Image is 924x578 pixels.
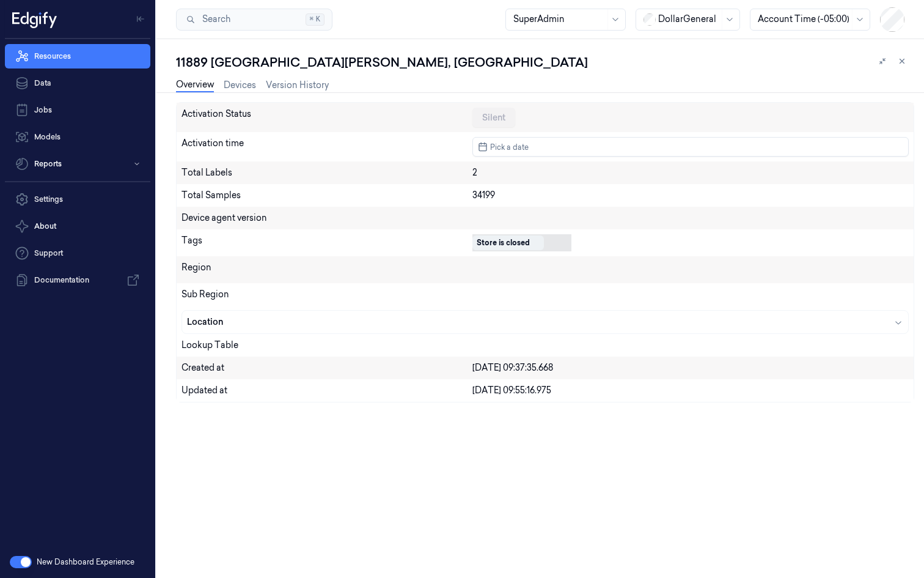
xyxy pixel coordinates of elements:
button: Toggle Navigation [131,9,150,29]
span: Pick a date [488,141,529,153]
a: Support [5,241,150,265]
div: [DATE] 09:55:16.975 [472,384,909,397]
div: Device agent version [182,212,472,224]
div: Activation time [182,137,472,157]
button: Search⌘K [176,9,332,31]
div: Store is closed [477,237,530,248]
a: Resources [5,44,150,69]
a: Data [5,71,150,95]
div: Total Labels [182,166,472,179]
button: Pick a date [472,137,909,157]
div: 34199 [472,189,909,202]
a: Version History [266,79,329,92]
span: Search [197,13,230,26]
div: Location [187,316,474,328]
a: Documentation [5,268,150,292]
a: Jobs [5,98,150,122]
div: Updated at [182,384,472,397]
a: Devices [224,79,256,92]
button: Reports [5,152,150,176]
a: Overview [176,78,214,92]
div: 11889 [GEOGRAPHIC_DATA][PERSON_NAME], [GEOGRAPHIC_DATA] [176,54,588,71]
button: About [5,214,150,239]
div: Lookup Table [182,339,909,352]
button: Location [182,311,908,333]
div: Tags [182,234,472,251]
div: Created at [182,361,472,374]
div: Sub Region [182,288,472,305]
a: Models [5,125,150,149]
div: Total Samples [182,189,472,202]
div: Activation Status [182,108,472,127]
a: Settings [5,187,150,212]
div: Silent [472,108,515,127]
div: 2 [472,166,909,179]
div: [DATE] 09:37:35.668 [472,361,909,374]
div: Region [182,261,472,278]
